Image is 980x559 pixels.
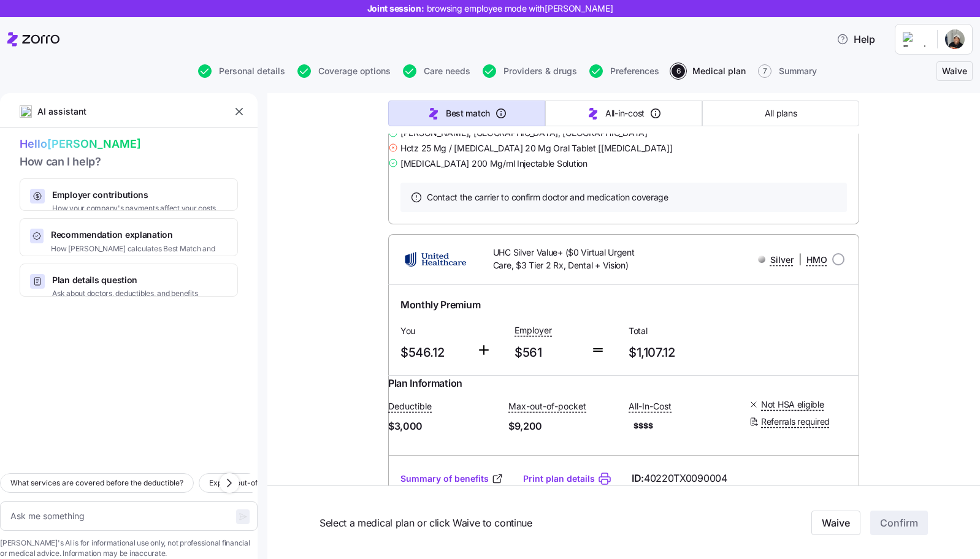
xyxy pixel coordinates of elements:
span: $1,107.12 [629,343,733,363]
span: Deductible [388,400,432,413]
img: ai-icon.png [20,105,32,118]
span: 6 [672,64,685,78]
span: Employer contributions [52,189,216,201]
div: | [758,252,827,267]
span: Help [836,32,875,47]
span: $$$$ [629,419,739,433]
button: 7Summary [758,64,817,78]
span: All plans [765,107,797,120]
button: Confirm [870,511,928,535]
button: Waive [936,61,973,81]
span: Plan Information [388,376,462,391]
span: How can I help? [20,153,238,171]
span: You [400,325,467,337]
span: $561 [515,343,581,363]
span: Waive [822,515,850,530]
a: Personal details [196,64,285,78]
span: Best match [446,107,490,120]
span: Select a medical plan or click Waive to continue [320,515,722,530]
img: 01af07df-0577-4e4e-b2f7-9ab12431f4b8-1732912217079.jpeg [945,29,965,49]
a: 6Medical plan [669,64,746,78]
span: Explain out-of-pocket maximum. [209,477,324,489]
a: Print plan details [523,473,595,485]
span: $3,000 [388,419,499,434]
span: HMO [806,254,827,266]
span: Care needs [424,67,470,75]
span: How your company's payments affect your costs [52,203,216,214]
button: Waive [811,511,860,535]
span: Plan details question [52,274,197,286]
button: Providers & drugs [483,64,577,78]
span: AI assistant [37,105,87,118]
button: Coverage options [297,64,391,78]
span: How [PERSON_NAME] calculates Best Match and All-In-Cost [51,244,228,265]
span: Personal details [219,67,285,75]
span: Monthly Premium [400,297,480,313]
span: Hctz 25 Mg / [MEDICAL_DATA] 20 Mg Oral Tablet [[MEDICAL_DATA]] [400,142,673,154]
span: [MEDICAL_DATA] 200 Mg/ml Injectable Solution [400,158,588,170]
span: Preferences [610,67,659,75]
button: 6Medical plan [672,64,746,78]
img: UnitedHealthcare [398,245,473,274]
span: 7 [758,64,771,78]
span: Medical plan [692,67,746,75]
span: Silver [770,254,794,266]
button: Help [827,27,885,51]
button: Preferences [589,64,659,78]
a: Summary of benefits [400,473,503,485]
span: Recommendation explanation [51,229,228,241]
span: Not HSA eligible [761,398,824,411]
span: What services are covered before the deductible? [10,477,183,489]
span: Contact the carrier to confirm doctor and medication coverage [427,191,668,203]
span: Waive [942,65,967,77]
span: browsing employee mode with [PERSON_NAME] [427,2,613,15]
span: Confirm [880,515,918,530]
button: Personal details [198,64,285,78]
span: All-in-cost [605,107,645,120]
span: Total [629,325,733,337]
span: Referrals required [761,416,830,428]
span: Employer [515,324,552,337]
span: Coverage options [318,67,391,75]
a: Providers & drugs [480,64,577,78]
button: Explain out-of-pocket maximum. [199,473,334,493]
span: 40220TX0090004 [644,471,727,486]
span: All-In-Cost [629,400,672,413]
span: $9,200 [508,419,619,434]
span: Providers & drugs [503,67,577,75]
img: Employer logo [903,32,927,47]
button: Care needs [403,64,470,78]
a: Coverage options [295,64,391,78]
span: Max-out-of-pocket [508,400,586,413]
span: Ask about doctors, deductibles, and benefits [52,289,197,299]
a: Preferences [587,64,659,78]
span: ID: [632,471,727,486]
span: Summary [779,67,817,75]
span: Joint session: [367,2,613,15]
span: Hello [PERSON_NAME] [20,135,238,153]
a: Care needs [400,64,470,78]
span: $546.12 [400,343,467,363]
span: UHC Silver Value+ ($0 Virtual Urgent Care, $3 Tier 2 Rx, Dental + Vision) [493,246,657,272]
